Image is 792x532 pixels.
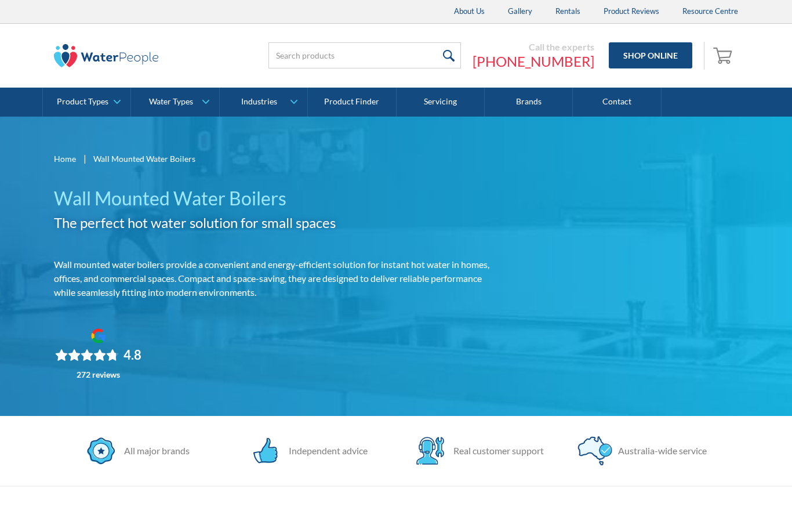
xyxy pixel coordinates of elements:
a: Contact [573,88,661,117]
div: Australia-wide service [612,444,707,458]
div: Product Types [57,97,108,107]
div: 4.8 [123,347,141,363]
div: Independent advice [283,444,368,458]
div: Call the experts [473,41,594,53]
a: Industries [220,88,307,117]
img: The Water People [54,44,158,67]
a: Product Types [43,88,130,117]
div: Real customer support [448,444,544,458]
a: Shop Online [609,42,692,68]
a: Product Finder [308,88,396,117]
div: Industries [241,97,277,107]
div: Rating: 4.8 out of 5 [55,347,141,363]
div: All major brands [118,444,190,458]
div: | [82,151,88,165]
div: Water Types [149,97,193,107]
div: Wall Mounted Water Boilers [93,153,195,165]
h2: The perfect hot water solution for small spaces [54,212,499,233]
img: shopping cart [713,46,735,64]
a: Home [54,153,76,165]
a: Servicing [397,88,485,117]
a: [PHONE_NUMBER] [473,53,594,70]
div: 272 reviews [77,370,120,379]
p: Wall mounted water boilers provide a convenient and energy-efficient solution for instant hot wat... [54,258,499,299]
input: Search products [268,42,461,68]
h1: Wall Mounted Water Boilers [54,184,499,212]
a: Brands [485,88,573,117]
a: Water Types [131,88,219,117]
a: Open empty cart [710,42,738,70]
